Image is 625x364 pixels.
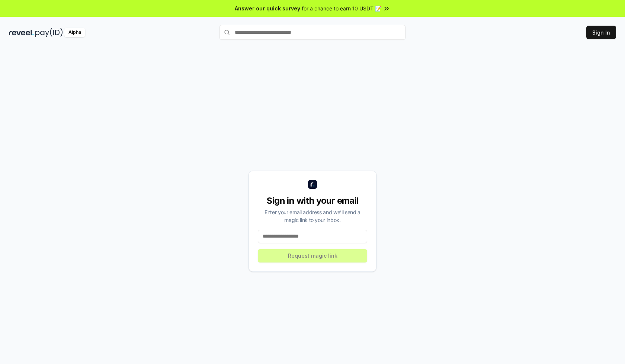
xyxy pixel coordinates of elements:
[258,208,367,224] div: Enter your email address and we’ll send a magic link to your inbox.
[308,180,317,189] img: logo_small
[9,28,34,37] img: reveel_dark
[35,28,63,37] img: pay_id
[235,4,300,12] span: Answer our quick survey
[64,28,85,37] div: Alpha
[302,4,381,12] span: for a chance to earn 10 USDT 📝
[258,195,367,207] div: Sign in with your email
[586,26,616,39] button: Sign In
